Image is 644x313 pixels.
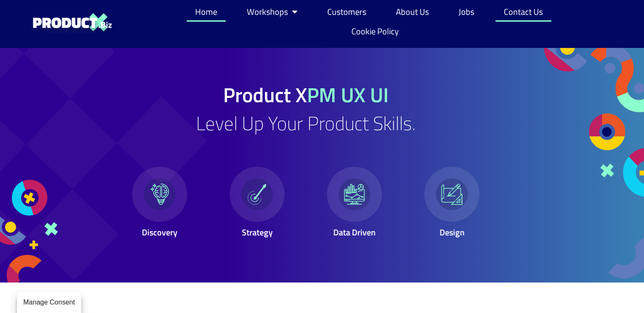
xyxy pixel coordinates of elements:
[307,79,389,110] span: PM UX UI
[17,292,81,313] button: Manage Consent
[450,2,483,22] a: Jobs
[238,2,306,22] a: Workshops
[495,2,551,22] a: Contact Us
[343,22,407,41] a: Cookie Policy
[242,226,273,239] span: Strategy
[142,226,177,239] span: Discovery
[387,2,437,22] a: About Us
[180,2,565,41] nav: Menu
[223,85,389,105] h1: Product X
[319,2,375,22] a: Customers
[196,114,416,133] h2: Level Up Your Product Skills.
[439,226,464,239] span: Design
[333,226,376,239] span: Data Driven
[187,2,226,22] a: Home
